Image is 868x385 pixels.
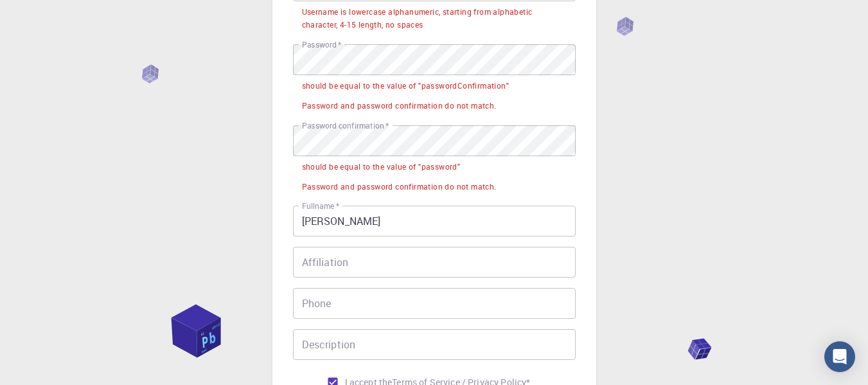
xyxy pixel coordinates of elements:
[824,341,855,372] div: Open Intercom Messenger
[302,100,497,112] div: Password and password confirmation do not match.
[302,120,389,131] label: Password confirmation
[302,161,461,174] div: should be equal to the value of "password"
[302,39,341,50] label: Password
[302,201,339,211] label: Fullname
[302,80,509,93] div: should be equal to the value of "passwordConfirmation"
[302,6,567,31] div: Username is lowercase alphanumeric, starting from alphabetic character, 4-15 length, no spaces
[302,181,497,193] div: Password and password confirmation do not match.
